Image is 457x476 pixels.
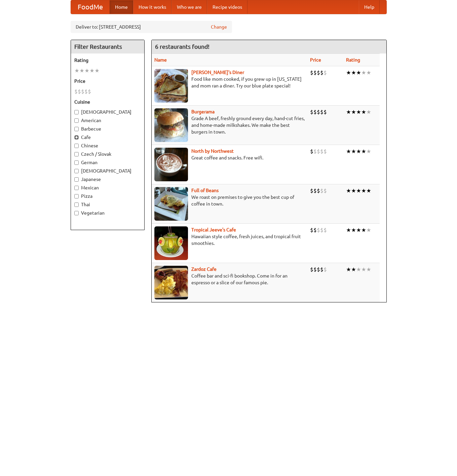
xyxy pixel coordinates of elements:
[366,266,371,273] li: ★
[317,148,320,155] li: $
[78,88,81,95] li: $
[154,115,305,135] p: Grade A beef, freshly ground every day, hand-cut fries, and home-made milkshakes. We make the bes...
[74,127,79,131] input: Barbecue
[74,144,79,148] input: Chinese
[351,226,356,234] li: ★
[356,266,361,273] li: ★
[323,266,327,273] li: $
[346,57,360,63] a: Rating
[74,151,141,157] label: Czech / Slovak
[310,148,313,155] li: $
[154,108,188,142] img: burgerama.jpg
[74,57,141,64] h5: Rating
[133,0,172,14] a: How it works
[154,266,188,299] img: zardoz.jpg
[74,176,141,183] label: Japanese
[74,159,141,166] label: German
[317,69,320,76] li: $
[320,226,323,234] li: $
[313,108,317,116] li: $
[310,266,313,273] li: $
[346,69,351,76] li: ★
[191,70,244,75] a: [PERSON_NAME]'s Diner
[320,148,323,155] li: $
[366,69,371,76] li: ★
[323,226,327,234] li: $
[74,193,141,199] label: Pizza
[313,148,317,155] li: $
[74,110,79,114] input: [DEMOGRAPHIC_DATA]
[356,69,361,76] li: ★
[74,125,141,132] label: Barbecue
[310,57,321,63] a: Price
[346,187,351,194] li: ★
[323,187,327,194] li: $
[351,266,356,273] li: ★
[191,109,215,114] a: Burgerama
[74,88,78,95] li: $
[361,69,366,76] li: ★
[74,168,141,174] label: [DEMOGRAPHIC_DATA]
[191,188,219,193] a: Full of Beans
[74,67,79,74] li: ★
[154,76,305,89] p: Food like mom cooked, if you grew up in [US_STATE] and mom ran a diner. Try our blue plate special!
[74,186,79,190] input: Mexican
[366,226,371,234] li: ★
[356,148,361,155] li: ★
[74,78,141,84] h5: Price
[154,69,188,103] img: sallys.jpg
[356,108,361,116] li: ★
[71,40,144,53] h4: Filter Restaurants
[366,108,371,116] li: ★
[74,134,141,141] label: Cafe
[310,226,313,234] li: $
[89,67,94,74] li: ★
[313,226,317,234] li: $
[317,266,320,273] li: $
[313,187,317,194] li: $
[366,187,371,194] li: ★
[317,187,320,194] li: $
[191,266,217,272] a: Zardoz Cafe
[346,266,351,273] li: ★
[356,187,361,194] li: ★
[320,108,323,116] li: $
[154,233,305,247] p: Hawaiian style coffee, fresh juices, and tropical fruit smoothies.
[211,24,227,30] a: Change
[81,88,84,95] li: $
[74,210,141,216] label: Vegetarian
[154,194,305,207] p: We roast on premises to give you the best cup of coffee in town.
[88,88,91,95] li: $
[310,187,313,194] li: $
[74,194,79,198] input: Pizza
[74,184,141,191] label: Mexican
[155,43,210,50] ng-pluralize: 6 restaurants found!
[361,148,366,155] li: ★
[346,108,351,116] li: ★
[74,118,79,123] input: American
[317,226,320,234] li: $
[74,211,79,215] input: Vegetarian
[361,108,366,116] li: ★
[71,0,110,14] a: FoodMe
[154,57,167,63] a: Name
[74,169,79,173] input: [DEMOGRAPHIC_DATA]
[74,117,141,124] label: American
[207,0,247,14] a: Recipe videos
[84,88,88,95] li: $
[154,148,188,181] img: north.jpg
[346,226,351,234] li: ★
[310,108,313,116] li: $
[110,0,133,14] a: Home
[320,187,323,194] li: $
[74,135,79,140] input: Cafe
[313,69,317,76] li: $
[317,108,320,116] li: $
[154,154,305,161] p: Great coffee and snacks. Free wifi.
[71,21,232,33] div: Deliver to: [STREET_ADDRESS]
[191,148,234,154] a: North by Northwest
